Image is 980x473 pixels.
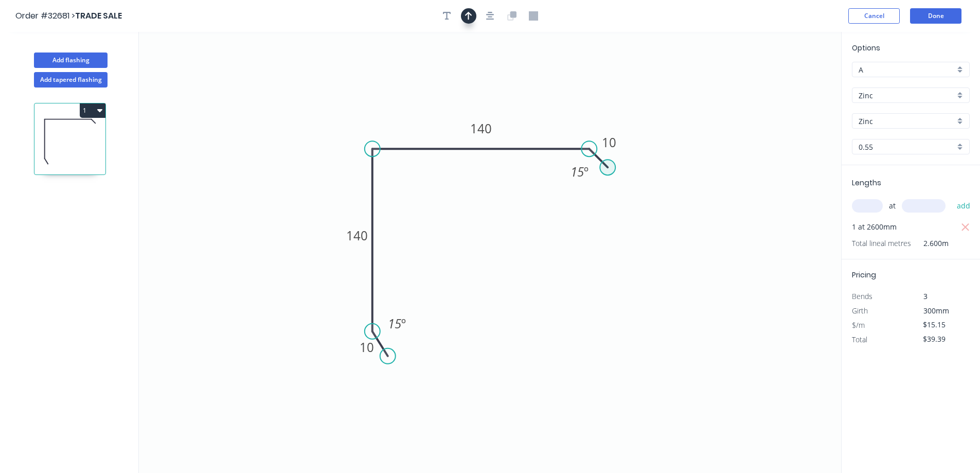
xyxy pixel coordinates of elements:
span: at [889,199,896,213]
tspan: 15 [388,315,401,332]
button: add [952,197,976,215]
span: Lengths [852,178,881,188]
tspan: 140 [346,227,368,244]
span: Total [852,335,867,344]
tspan: 140 [470,120,492,137]
span: Total lineal metres [852,236,911,251]
span: 300mm [923,306,949,316]
tspan: º [401,315,406,332]
span: TRADE SALE [75,10,122,22]
span: Order #32681 > [15,10,75,22]
button: Add flashing [34,52,108,68]
tspan: º [584,163,589,180]
input: Thickness [859,142,955,152]
button: 1 [80,103,105,118]
button: Cancel [848,8,900,24]
span: Pricing [852,270,876,280]
span: Options [852,43,880,53]
tspan: 10 [602,134,616,151]
span: Bends [852,291,872,301]
tspan: 15 [571,163,584,180]
span: $/m [852,320,865,330]
span: 1 at 2600mm [852,220,897,234]
span: 2.600m [911,236,949,251]
input: Colour [859,116,955,127]
svg: 0 [139,32,841,473]
button: Done [910,8,961,24]
input: Material [859,90,955,101]
button: Add tapered flashing [34,72,108,87]
input: Price level [859,64,955,75]
span: 3 [923,291,928,301]
tspan: 10 [360,339,374,356]
span: Girth [852,306,868,316]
